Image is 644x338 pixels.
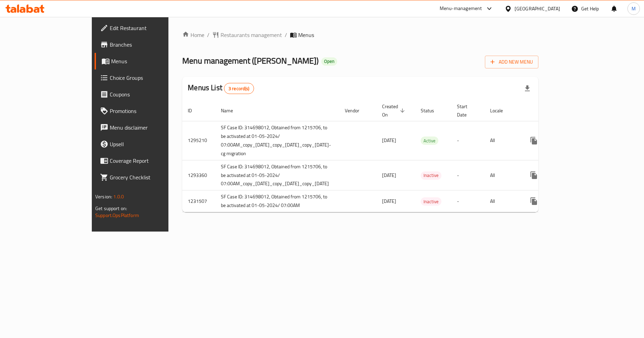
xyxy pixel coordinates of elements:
span: Choice Groups [110,74,194,82]
span: Restaurants management [221,31,282,39]
button: more [526,167,542,184]
td: SF Case ID: 314698012, Obtained from 1215706, to be activated at 01-05-2024/ 07:00AM_copy_[DATE]_... [215,121,339,160]
td: - [451,121,485,160]
span: Vendor [345,106,368,115]
div: Open [321,57,337,66]
a: Coverage Report [95,152,199,169]
span: Version: [95,192,112,201]
a: Menus [95,53,199,69]
a: Upsell [95,136,199,152]
span: Open [321,58,337,64]
button: more [526,132,542,149]
a: Coupons [95,86,199,103]
span: Promotions [110,107,194,115]
th: Actions [520,100,597,121]
div: Export file [519,80,536,97]
span: Menu management ( [PERSON_NAME] ) [182,53,319,68]
a: Restaurants management [212,31,282,39]
span: Edit Restaurant [110,24,194,32]
span: Menu disclaimer [110,123,194,132]
a: Edit Restaurant [95,20,199,36]
span: 3 record(s) [224,85,254,92]
span: ID [188,106,201,115]
button: more [526,193,542,209]
span: Get support on: [95,204,127,213]
a: Support.OpsPlatform [95,211,139,220]
span: Created On [382,102,407,119]
td: - [451,160,485,190]
td: - [451,190,485,212]
td: SF Case ID: 314698012, Obtained from 1215706, to be activated at 01-05-2024/ 07:00AM_copy_[DATE]_... [215,160,339,190]
span: Start Date [457,102,476,119]
div: Inactive [421,171,441,180]
a: Menu disclaimer [95,119,199,136]
span: 1.0.0 [113,192,124,201]
span: Grocery Checklist [110,173,194,181]
span: Active [421,137,438,145]
div: Active [421,137,438,145]
span: Status [421,106,443,115]
span: M [632,5,636,12]
a: Branches [95,36,199,53]
a: Choice Groups [95,69,199,86]
td: All [485,121,520,160]
td: All [485,190,520,212]
div: Total records count [224,83,254,94]
span: [DATE] [382,136,396,145]
a: Promotions [95,103,199,119]
span: [DATE] [382,171,396,180]
nav: breadcrumb [182,31,538,39]
span: Menus [298,31,314,39]
li: / [285,31,287,39]
span: [DATE] [382,197,396,206]
span: Inactive [421,198,441,206]
span: Name [221,106,242,115]
button: Add New Menu [485,56,538,68]
span: Locale [490,106,512,115]
td: SF Case ID: 314698012, Obtained from 1215706, to be activated at 01-05-2024/ 07:00AM [215,190,339,212]
div: [GEOGRAPHIC_DATA] [515,5,560,12]
span: Coverage Report [110,157,194,165]
li: / [207,31,209,39]
a: Grocery Checklist [95,169,199,186]
span: Upsell [110,140,194,148]
span: Menus [111,57,194,65]
td: All [485,160,520,190]
h2: Menus List [188,83,254,94]
div: Inactive [421,197,441,206]
span: Branches [110,40,194,49]
table: enhanced table [182,100,597,213]
span: Inactive [421,171,441,179]
div: Menu-management [440,4,482,13]
span: Coupons [110,90,194,98]
span: Add New Menu [490,58,533,66]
